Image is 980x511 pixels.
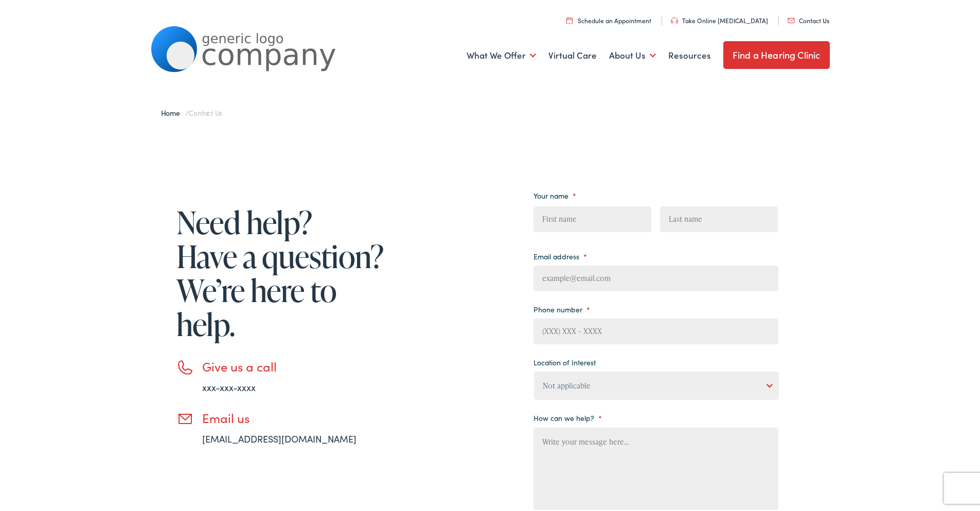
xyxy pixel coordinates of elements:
a: Resources [668,37,711,75]
h3: Email us [202,411,387,426]
a: Contact Us [788,16,829,25]
label: Location of Interest [533,358,596,367]
a: xxx-xxx-xxxx [202,381,256,394]
label: How can we help? [533,413,602,422]
label: Phone number [533,305,590,314]
a: About Us [609,37,656,75]
a: Take Online [MEDICAL_DATA] [671,16,768,25]
h3: Give us a call [202,359,387,374]
a: Find a Hearing Clinic [723,41,830,69]
a: [EMAIL_ADDRESS][DOMAIN_NAME] [202,432,357,445]
span: Contact Us [188,108,222,118]
a: What We Offer [467,37,536,75]
a: Home [161,108,185,118]
input: Last name [660,206,778,232]
img: utility icon [788,18,795,23]
a: Schedule an Appointment [566,16,651,25]
a: Virtual Care [548,37,597,75]
span: / [161,108,223,118]
h1: Need help? Have a question? We’re here to help. [176,205,387,341]
label: Your name [533,191,576,200]
input: (XXX) XXX - XXXX [533,319,778,344]
input: First name [533,206,651,232]
input: example@email.com [533,266,778,291]
img: utility icon [671,17,678,24]
img: utility icon [566,17,573,24]
label: Email address [533,252,587,261]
